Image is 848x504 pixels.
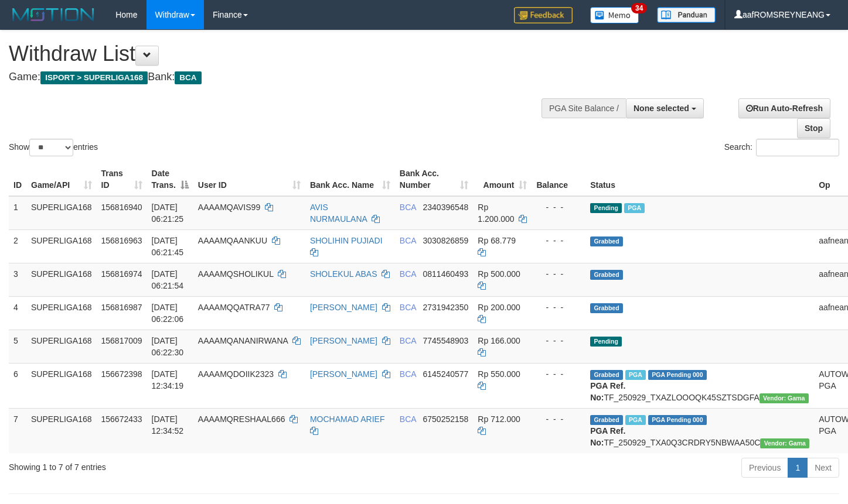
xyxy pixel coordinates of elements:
[152,203,184,224] span: [DATE] 06:21:25
[9,6,98,23] img: MOTION_logo.png
[198,414,285,424] span: AAAAMQRESHAAL666
[310,203,367,224] a: AVIS NURMAULANA
[198,303,270,312] span: AAAAMQQATRA77
[631,3,647,13] span: 34
[478,203,514,224] span: Rp 1.200.000
[423,414,468,424] span: Copy 6750252158 to clipboard
[152,236,184,257] span: [DATE] 06:21:45
[9,163,26,196] th: ID
[9,196,26,230] td: 1
[147,163,193,196] th: Date Trans.: activate to sort column descending
[797,118,830,138] a: Stop
[97,163,147,196] th: Trans ID: activate to sort column ascending
[152,303,184,324] span: [DATE] 06:22:06
[590,203,622,213] span: Pending
[536,201,581,213] div: - - -
[788,458,808,478] a: 1
[536,368,581,380] div: - - -
[101,203,142,212] span: 156816940
[9,457,345,473] div: Showing 1 to 7 of 7 entries
[536,301,581,313] div: - - -
[478,236,516,245] span: Rp 68.779
[198,369,274,379] span: AAAAMQDOIIK2323
[423,236,468,245] span: Copy 3030826859 to clipboard
[26,363,97,408] td: SUPERLIGA168
[9,330,26,363] td: 5
[536,268,581,280] div: - - -
[9,363,26,408] td: 6
[741,458,788,478] a: Previous
[26,408,97,453] td: SUPERLIGA168
[26,196,97,230] td: SUPERLIGA168
[310,269,377,279] a: SHOLEKUL ABAS
[26,229,97,263] td: SUPERLIGA168
[395,163,474,196] th: Bank Acc. Number: activate to sort column ascending
[310,303,377,312] a: [PERSON_NAME]
[400,236,416,245] span: BCA
[590,337,622,347] span: Pending
[478,303,520,312] span: Rp 200.000
[585,363,814,408] td: TF_250929_TXAZLOOOQK45SZTSDGFA
[590,426,625,447] b: PGA Ref. No:
[9,42,554,66] h1: Withdraw List
[423,203,468,212] span: Copy 2340396548 to clipboard
[657,7,716,23] img: panduan.png
[423,303,468,312] span: Copy 2731942350 to clipboard
[198,236,267,245] span: AAAAMQAANKUU
[152,269,184,290] span: [DATE] 06:21:54
[760,393,809,403] span: Vendor URL: https://trx31.1velocity.biz
[9,229,26,263] td: 2
[590,370,623,380] span: Grabbed
[624,203,645,213] span: Marked by aafnonsreyleab
[152,336,184,357] span: [DATE] 06:22:30
[175,71,201,84] span: BCA
[26,330,97,363] td: SUPERLIGA168
[634,104,689,113] span: None selected
[310,414,385,424] a: MOCHAMAD ARIEF
[590,303,623,313] span: Grabbed
[9,71,554,83] h4: Game: Bank:
[26,163,97,196] th: Game/API: activate to sort column ascending
[310,369,377,379] a: [PERSON_NAME]
[9,296,26,330] td: 4
[310,236,383,245] a: SHOLIHIN PUJIADI
[536,335,581,347] div: - - -
[198,203,260,212] span: AAAAMQAVIS99
[198,336,288,345] span: AAAAMQANANIRWANA
[400,336,416,345] span: BCA
[423,269,468,279] span: Copy 0811460493 to clipboard
[101,269,142,279] span: 156816974
[478,336,520,345] span: Rp 166.000
[756,139,839,156] input: Search:
[400,303,416,312] span: BCA
[532,163,585,196] th: Balance
[101,336,142,345] span: 156817009
[590,381,625,402] b: PGA Ref. No:
[9,408,26,453] td: 7
[648,415,707,425] span: PGA Pending
[585,163,814,196] th: Status
[26,263,97,296] td: SUPERLIGA168
[536,235,581,246] div: - - -
[400,269,416,279] span: BCA
[198,269,274,279] span: AAAAMQSHOLIKUL
[9,139,98,156] label: Show entries
[423,336,468,345] span: Copy 7745548903 to clipboard
[536,413,581,425] div: - - -
[152,369,184,390] span: [DATE] 12:34:19
[590,236,623,246] span: Grabbed
[590,415,623,425] span: Grabbed
[101,369,142,379] span: 156672398
[724,139,839,156] label: Search:
[478,269,520,279] span: Rp 500.000
[473,163,532,196] th: Amount: activate to sort column ascending
[101,236,142,245] span: 156816963
[400,369,416,379] span: BCA
[590,270,623,280] span: Grabbed
[625,370,646,380] span: Marked by aafsoycanthlai
[101,414,142,424] span: 156672433
[423,369,468,379] span: Copy 6145240577 to clipboard
[514,7,573,23] img: Feedback.jpg
[400,414,416,424] span: BCA
[40,71,148,84] span: ISPORT > SUPERLIGA168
